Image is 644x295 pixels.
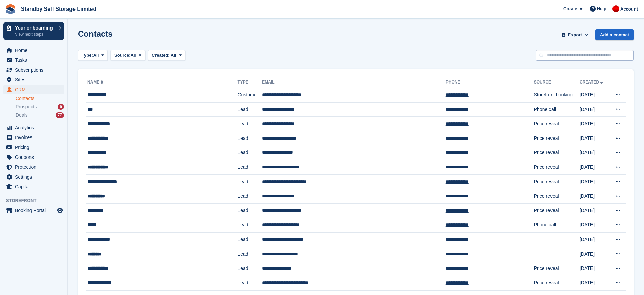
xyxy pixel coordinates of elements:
td: Price reveal [534,160,580,175]
a: menu [3,162,64,172]
td: [DATE] [580,247,609,261]
span: All [131,52,137,59]
td: Price reveal [534,261,580,276]
span: Account [620,6,638,13]
span: Subscriptions [15,65,56,75]
button: Export [560,29,590,40]
td: Price reveal [534,146,580,160]
td: Price reveal [534,174,580,189]
span: Help [597,5,606,12]
span: Coupons [15,152,56,162]
span: Tasks [15,55,56,65]
td: Customer [237,88,262,103]
td: [DATE] [580,261,609,276]
div: 77 [56,112,64,118]
td: Price reveal [534,117,580,131]
span: Pricing [15,143,56,152]
td: [DATE] [580,233,609,247]
a: Standby Self Storage Limited [18,3,99,15]
td: Lead [237,131,262,146]
td: Lead [237,102,262,117]
td: Price reveal [534,276,580,290]
td: [DATE] [580,88,609,103]
td: Lead [237,247,262,261]
td: Lead [237,261,262,276]
td: Price reveal [534,131,580,146]
span: Settings [15,172,56,182]
a: Created [580,80,604,85]
td: [DATE] [580,146,609,160]
span: Capital [15,182,56,191]
p: Your onboarding [15,25,55,30]
td: [DATE] [580,189,609,204]
td: Storefront booking [534,88,580,103]
a: menu [3,206,64,215]
span: All [93,52,99,59]
span: Booking Portal [15,206,56,215]
span: Deals [16,112,28,118]
a: Contacts [16,95,64,102]
button: Source: All [110,50,145,61]
span: Home [15,45,56,55]
th: Email [262,77,446,88]
td: Lead [237,160,262,175]
a: menu [3,172,64,182]
a: menu [3,75,64,85]
a: Preview store [56,206,64,215]
td: [DATE] [580,117,609,131]
a: menu [3,55,64,65]
span: Create [563,5,577,12]
td: Price reveal [534,203,580,218]
button: Type: All [78,50,108,61]
td: Lead [237,276,262,290]
button: Created: All [148,50,185,61]
a: menu [3,123,64,132]
th: Source [534,77,580,88]
span: Type: [82,52,93,59]
a: menu [3,65,64,75]
td: Lead [237,218,262,233]
a: menu [3,182,64,191]
span: Invoices [15,133,56,142]
td: Phone call [534,218,580,233]
span: CRM [15,85,56,94]
td: [DATE] [580,102,609,117]
span: Analytics [15,123,56,132]
td: [DATE] [580,174,609,189]
span: Storefront [6,197,67,204]
a: menu [3,152,64,162]
td: Price reveal [534,189,580,204]
img: Aaron Winter [612,5,619,12]
td: [DATE] [580,160,609,175]
a: Prospects 5 [16,103,64,110]
td: [DATE] [580,276,609,290]
img: stora-icon-8386f47178a22dfd0bd8f6a31ec36ba5ce8667c1dd55bd0f319d3a0aa187defe.svg [5,4,16,14]
a: Add a contact [595,29,634,40]
a: menu [3,85,64,94]
a: Deals 77 [16,112,64,119]
td: Lead [237,233,262,247]
a: menu [3,45,64,55]
td: Lead [237,174,262,189]
td: Lead [237,117,262,131]
p: View next steps [15,31,55,37]
th: Phone [446,77,534,88]
td: [DATE] [580,131,609,146]
a: Name [87,80,105,85]
span: All [171,53,176,58]
a: menu [3,133,64,142]
div: 5 [58,104,64,110]
a: Your onboarding View next steps [3,22,64,40]
td: Phone call [534,102,580,117]
td: [DATE] [580,203,609,218]
td: [DATE] [580,218,609,233]
span: Prospects [16,104,37,110]
a: menu [3,143,64,152]
td: Lead [237,189,262,204]
span: Source: [114,52,130,59]
span: Export [568,32,582,38]
h1: Contacts [78,29,113,38]
span: Protection [15,162,56,172]
span: Created: [152,53,170,58]
span: Sites [15,75,56,85]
